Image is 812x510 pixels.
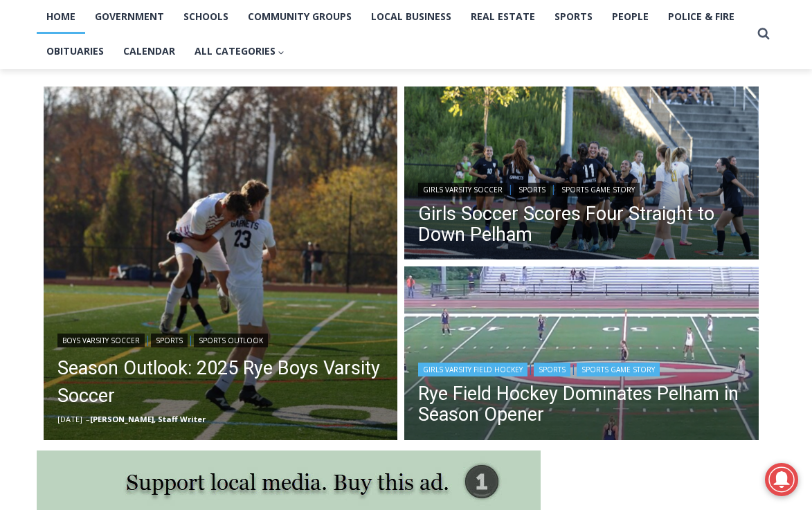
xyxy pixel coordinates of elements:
[194,334,268,347] a: Sports Outlook
[37,34,114,69] a: Obituaries
[418,203,745,245] a: Girls Soccer Scores Four Straight to Down Pelham
[514,183,550,197] a: Sports
[57,354,384,410] a: Season Outlook: 2025 Rye Boys Varsity Soccer
[350,1,654,134] div: "We would have speakers with experience in local journalism speak to us about their experiences a...
[151,334,188,347] a: Sports
[404,266,759,444] img: (PHOTO: The Rye Girls Field Hockey Team defeated Pelham 3-0 on Tuesday to move to 3-0 in 2024.)
[86,414,90,424] span: –
[90,414,206,424] a: [PERSON_NAME], Staff Writer
[44,86,398,441] a: Read More Season Outlook: 2025 Rye Boys Varsity Soccer
[418,360,745,376] div: | |
[362,138,642,169] span: Intern @ [DOMAIN_NAME]
[418,383,745,425] a: Rye Field Hockey Dominates Pelham in Season Opener
[534,363,570,376] a: Sports
[404,266,759,444] a: Read More Rye Field Hockey Dominates Pelham in Season Opener
[418,180,745,197] div: | |
[751,21,776,46] button: View Search Form
[404,86,759,264] a: Read More Girls Soccer Scores Four Straight to Down Pelham
[57,414,82,424] time: [DATE]
[418,363,527,376] a: Girls Varsity Field Hockey
[418,183,507,197] a: Girls Varsity Soccer
[4,143,136,195] span: Open Tues. - Sun. [PHONE_NUMBER]
[577,363,660,376] a: Sports Game Story
[333,134,671,172] a: Intern @ [DOMAIN_NAME]
[185,34,295,69] button: Child menu of All Categories
[114,34,185,69] a: Calendar
[143,86,204,165] div: "[PERSON_NAME]'s draw is the fine variety of pristine raw fish kept on hand"
[57,331,384,347] div: | |
[557,183,640,197] a: Sports Game Story
[404,86,759,264] img: (PHOTO: Rye Girls Soccer's Samantha Yeh scores a goal in her team's 4-1 victory over Pelham on Se...
[1,139,139,172] a: Open Tues. - Sun. [PHONE_NUMBER]
[57,334,145,347] a: Boys Varsity Soccer
[44,86,398,441] img: (PHOTO: Alex van der Voort and Lex Cox of Rye Boys Varsity Soccer on Thursday, October 31, 2024 f...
